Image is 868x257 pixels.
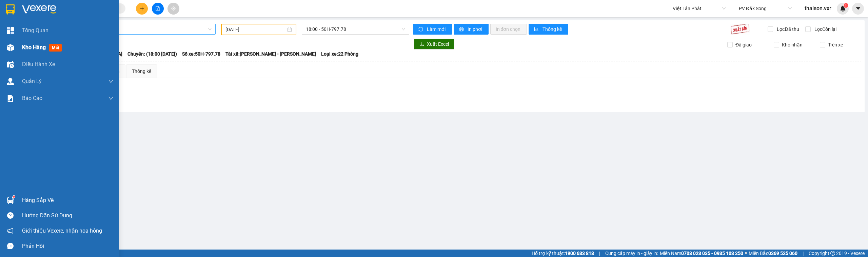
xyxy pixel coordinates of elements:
[7,197,14,204] img: warehouse-icon
[22,195,114,205] div: Hàng sắp về
[7,78,14,85] img: warehouse-icon
[855,5,861,12] span: caret-down
[681,251,743,256] strong: 0708 023 035 - 0935 103 250
[6,4,15,15] img: logo-vxr
[49,44,62,52] span: mới
[534,27,540,32] span: bar-chart
[225,50,316,58] span: Tài xế: [PERSON_NAME] - [PERSON_NAME]
[167,3,179,15] button: aim
[532,250,594,257] span: Hỗ trợ kỹ thuật:
[730,24,750,35] img: 9k=
[830,251,835,256] span: copyright
[182,50,220,58] span: Số xe: 50H-797.78
[733,41,754,48] span: Đã giao
[749,250,797,257] span: Miền Bắc
[22,241,114,251] div: Phản hồi
[825,41,846,48] span: Trên xe
[673,3,726,14] span: Việt Tân Phát
[22,211,114,221] div: Hướng dẫn sử dụng
[7,95,14,102] img: solution-icon
[779,41,805,48] span: Kho nhận
[22,94,42,102] span: Báo cáo
[108,79,114,84] span: down
[22,226,102,235] span: Giới thiệu Vexere, nhận hoa hồng
[132,67,151,75] div: Thống kê
[745,252,747,255] span: ⚪️
[171,6,176,11] span: aim
[459,27,465,32] span: printer
[22,44,46,51] span: Kho hàng
[803,250,804,257] span: |
[845,3,847,8] span: 1
[454,24,489,35] button: printerIn phơi
[599,250,600,257] span: |
[799,4,837,13] span: thaison.vxr
[413,24,452,35] button: syncLàm mới
[136,3,148,15] button: plus
[739,3,792,14] span: PV Đắk Song
[414,39,454,50] button: downloadXuất Excel
[7,61,14,68] img: warehouse-icon
[774,25,800,33] span: Lọc Đã thu
[152,3,164,15] button: file-add
[768,251,797,256] strong: 0369 525 060
[306,24,406,34] span: 18:00 - 50H-797.78
[22,26,48,35] span: Tổng Quan
[418,27,424,32] span: sync
[22,60,55,68] span: Điều hành xe
[7,228,14,234] span: notification
[660,250,743,257] span: Miền Nam
[844,3,848,8] sup: 1
[542,25,563,33] span: Thống kê
[605,250,658,257] span: Cung cấp máy in - giấy in:
[22,77,42,85] span: Quản Lý
[7,27,14,34] img: dashboard-icon
[7,212,14,219] span: question-circle
[529,24,568,35] button: bar-chartThống kê
[155,6,160,11] span: file-add
[852,3,864,15] button: caret-down
[225,26,286,33] input: 02/08/2025
[565,251,594,256] strong: 1900 633 818
[427,25,447,33] span: Làm mới
[108,96,114,101] span: down
[7,243,14,249] span: message
[7,44,14,51] img: warehouse-icon
[840,5,846,12] img: icon-new-feature
[127,50,177,58] span: Chuyến: (18:00 [DATE])
[468,25,483,33] span: In phơi
[812,25,837,33] span: Lọc Còn lại
[13,196,15,198] sup: 1
[31,24,212,34] span: BX Miền Đông - Kon Plông
[140,6,144,11] span: plus
[490,24,527,35] button: In đơn chọn
[321,50,358,58] span: Loại xe: 22 Phòng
